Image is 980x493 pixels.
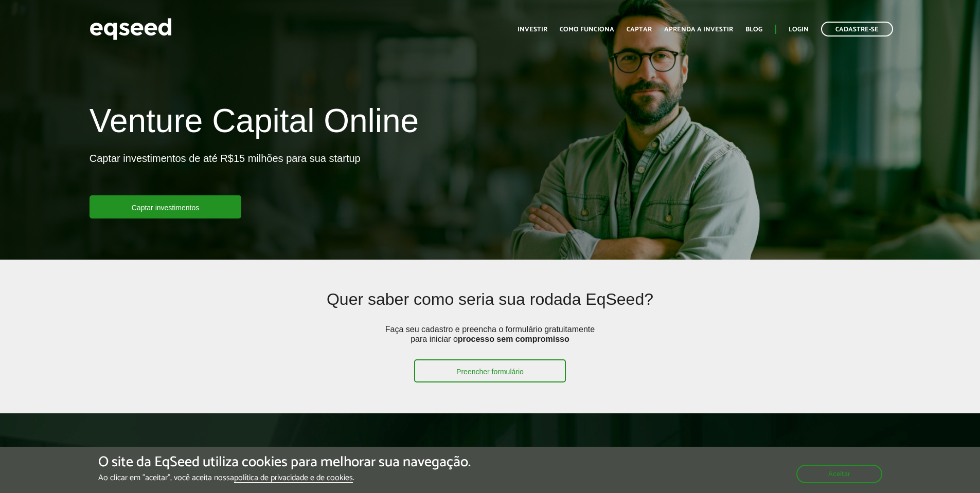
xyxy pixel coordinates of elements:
h1: Venture Capital Online [90,103,419,144]
p: Ao clicar em "aceitar", você aceita nossa . [98,473,471,483]
a: Aprenda a investir [664,26,733,33]
a: Blog [745,26,762,33]
a: Login [789,26,809,33]
strong: processo sem compromisso [458,335,569,343]
a: Investir [518,26,547,33]
a: Captar investimentos [90,195,242,218]
a: Preencher formulário [414,359,566,382]
button: Aceitar [796,465,882,483]
a: Captar [627,26,652,33]
h2: Quer saber como seria sua rodada EqSeed? [171,290,809,324]
p: Captar investimentos de até R$15 milhões para sua startup [90,152,361,195]
img: EqSeed [90,15,172,43]
p: Faça seu cadastro e preencha o formulário gratuitamente para iniciar o [382,324,598,359]
h5: O site da EqSeed utiliza cookies para melhorar sua navegação. [98,454,471,470]
a: Como funciona [560,26,614,33]
a: Cadastre-se [821,22,893,36]
a: política de privacidade e de cookies [234,474,353,483]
